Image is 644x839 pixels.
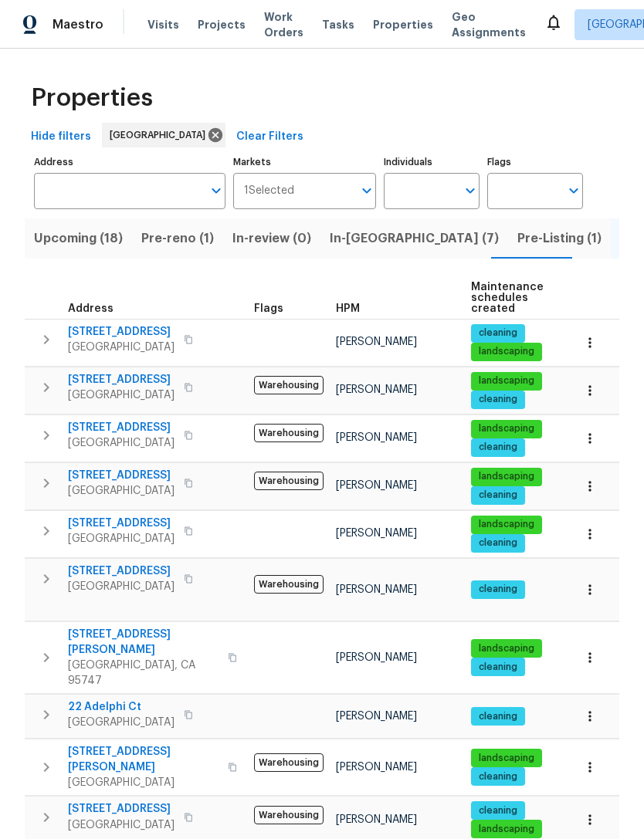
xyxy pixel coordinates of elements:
span: Maintenance schedules created [471,282,544,314]
span: Address [68,303,114,314]
span: Properties [31,90,153,106]
span: Pre-reno (1) [141,228,214,249]
span: Warehousing [254,806,324,824]
span: [GEOGRAPHIC_DATA] [68,775,219,790]
span: [STREET_ADDRESS] [68,468,175,483]
span: landscaping [473,642,541,655]
button: Open [563,180,585,201]
button: Open [205,180,227,201]
span: Geo Assignments [452,9,526,40]
span: [GEOGRAPHIC_DATA] [68,817,175,833]
span: cleaning [473,710,524,723]
span: 1 Selected [244,184,294,198]
span: [GEOGRAPHIC_DATA] [68,579,175,594]
span: Properties [373,17,433,32]
label: Individuals [384,157,480,167]
span: [PERSON_NAME] [336,528,417,539]
span: [STREET_ADDRESS] [68,516,175,531]
span: [GEOGRAPHIC_DATA] [68,483,175,499]
span: [PERSON_NAME] [336,814,417,825]
span: Work Orders [264,9,303,40]
span: [STREET_ADDRESS] [68,563,175,579]
span: Warehousing [254,753,324,772]
span: [PERSON_NAME] [336,432,417,443]
button: Clear Filters [230,123,310,151]
span: HPM [336,303,360,314]
span: [GEOGRAPHIC_DATA], CA 95747 [68,658,219,688]
button: Open [459,180,481,201]
span: [STREET_ADDRESS][PERSON_NAME] [68,744,219,775]
span: cleaning [473,804,524,817]
label: Address [34,157,225,167]
span: [GEOGRAPHIC_DATA] [68,387,175,403]
button: Hide filters [25,123,97,151]
span: [PERSON_NAME] [336,762,417,773]
span: cleaning [473,583,524,596]
span: cleaning [473,441,524,454]
span: Warehousing [254,376,324,394]
button: Open [356,180,378,201]
span: Visits [147,17,179,32]
span: [GEOGRAPHIC_DATA] [68,715,175,730]
span: Tasks [322,19,354,30]
span: [PERSON_NAME] [336,652,417,663]
span: Upcoming (18) [34,228,123,249]
div: [GEOGRAPHIC_DATA] [102,123,225,147]
span: [STREET_ADDRESS] [68,420,175,435]
span: landscaping [473,345,541,358]
span: [STREET_ADDRESS] [68,801,175,817]
span: [PERSON_NAME] [336,584,417,595]
span: landscaping [473,374,541,387]
span: cleaning [473,661,524,674]
span: [PERSON_NAME] [336,337,417,347]
span: cleaning [473,326,524,340]
label: Markets [233,157,377,167]
span: [STREET_ADDRESS] [68,324,175,340]
span: landscaping [473,422,541,435]
span: [GEOGRAPHIC_DATA] [68,435,175,451]
span: 22 Adelphi Ct [68,699,175,715]
span: [GEOGRAPHIC_DATA] [68,531,175,546]
span: Warehousing [254,424,324,442]
span: Pre-Listing (1) [517,228,602,249]
span: [GEOGRAPHIC_DATA] [68,340,175,355]
span: Warehousing [254,472,324,490]
span: [STREET_ADDRESS][PERSON_NAME] [68,627,219,658]
span: [GEOGRAPHIC_DATA] [110,127,212,143]
span: landscaping [473,752,541,765]
span: cleaning [473,536,524,550]
span: Maestro [53,17,103,32]
span: Warehousing [254,575,324,594]
span: [PERSON_NAME] [336,711,417,722]
span: In-review (0) [232,228,311,249]
span: cleaning [473,489,524,502]
span: [PERSON_NAME] [336,480,417,491]
span: cleaning [473,770,524,783]
label: Flags [487,157,583,167]
span: [STREET_ADDRESS] [68,372,175,387]
span: cleaning [473,393,524,406]
span: Hide filters [31,127,91,147]
span: In-[GEOGRAPHIC_DATA] (7) [330,228,499,249]
span: Clear Filters [236,127,303,147]
span: Flags [254,303,283,314]
span: Projects [198,17,246,32]
span: [PERSON_NAME] [336,384,417,395]
span: landscaping [473,823,541,836]
span: landscaping [473,470,541,483]
span: landscaping [473,518,541,531]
